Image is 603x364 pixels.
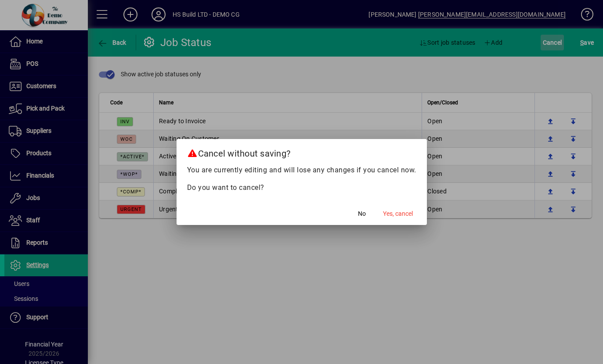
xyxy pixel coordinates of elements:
[348,206,376,221] button: No
[379,206,416,221] button: Yes, cancel
[177,139,427,164] h2: Cancel without saving?
[187,165,416,175] p: You are currently editing and will lose any changes if you cancel now.
[358,209,366,218] span: No
[187,182,416,193] p: Do you want to cancel?
[383,209,413,218] span: Yes, cancel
